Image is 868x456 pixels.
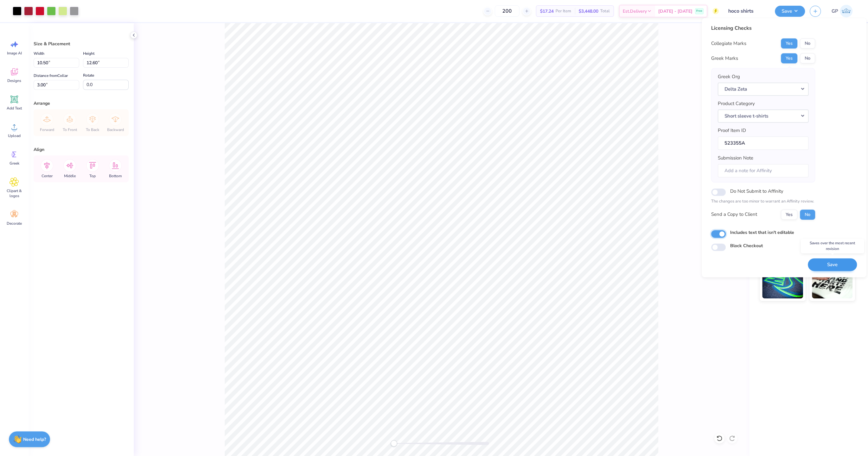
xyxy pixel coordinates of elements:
span: Est. Delivery [623,8,647,15]
label: Distance from Collar [34,72,68,79]
div: Align [34,146,129,153]
label: Rotate [83,72,94,79]
button: No [800,209,815,220]
label: Width [34,50,44,57]
span: Clipart & logos [4,188,25,198]
span: GP [832,8,838,15]
input: Untitled Design [723,5,770,17]
label: Do Not Submit to Affinity [730,187,783,195]
button: Save [808,258,857,271]
span: Total [600,8,610,15]
div: Send a Copy to Client [711,211,757,218]
div: Size & Placement [34,41,129,47]
label: Height [83,50,94,57]
label: Proof Item ID [718,127,746,134]
label: Product Category [718,100,755,107]
div: Accessibility label [391,440,397,447]
input: – – [495,5,519,17]
button: Yes [781,38,797,48]
button: Delta Zeta [718,83,808,96]
span: Decorate [7,221,22,226]
input: Add a note for Affinity [718,164,808,178]
span: $3,448.00 [579,8,598,15]
label: Block Checkout [730,242,763,249]
label: Submission Note [718,154,753,162]
span: [DATE] - [DATE] [658,8,692,15]
span: Free [696,9,702,13]
a: GP [829,5,855,17]
img: Glow in the Dark Ink [762,267,803,298]
span: Designs [7,78,21,83]
span: Image AI [7,51,22,56]
span: Upload [8,133,21,138]
button: No [800,53,815,63]
img: Water based Ink [812,267,853,298]
span: Greek [10,161,19,166]
p: The changes are too minor to warrant an Affinity review. [711,198,815,205]
span: Bottom [109,173,122,178]
button: Yes [781,53,797,63]
button: Short sleeve t-shirts [718,109,808,122]
label: Greek Org [718,73,740,80]
label: Includes text that isn't editable [730,229,794,236]
div: Saves over the most recent revision [801,239,864,253]
div: Licensing Checks [711,24,815,32]
span: Middle [64,173,76,178]
button: Save [775,6,805,17]
div: Greek Marks [711,55,738,62]
strong: Need help? [23,436,46,442]
span: Center [42,173,53,178]
button: Yes [781,209,797,220]
button: No [800,38,815,48]
span: $17.24 [540,8,554,15]
span: Per Item [556,8,571,15]
div: Collegiate Marks [711,40,746,47]
img: Gene Padilla [840,5,852,17]
span: Add Text [7,106,22,111]
span: Top [89,173,96,178]
div: Arrange [34,100,129,107]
